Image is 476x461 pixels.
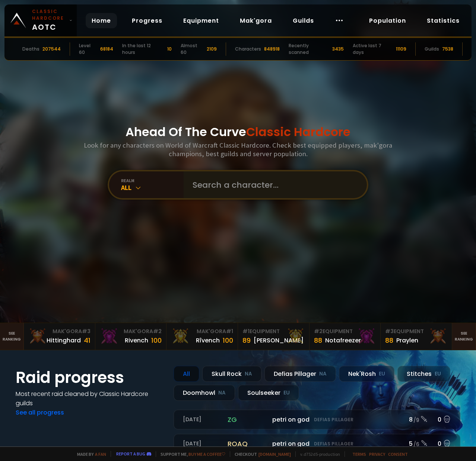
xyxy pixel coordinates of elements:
div: Mak'Gora [100,328,162,335]
div: 88 [385,335,393,345]
a: #3Equipment88Praylen [381,323,452,350]
div: 7538 [442,46,453,52]
a: Classic HardcoreAOTC [4,4,77,36]
div: Stitches [397,366,450,382]
span: Made by [73,451,106,457]
div: Soulseeker [238,385,299,401]
a: [DOMAIN_NAME] [258,451,291,457]
small: EU [435,370,441,378]
div: 41 [84,335,91,345]
a: Home [86,13,117,28]
div: Doomhowl [174,385,235,401]
div: realm [121,178,184,183]
input: Search a character... [188,171,358,198]
a: [DATE]roaqpetri on godDefias Pillager5 /60 [174,434,460,454]
a: Mak'Gora#1Rîvench100 [166,323,238,350]
a: Population [363,13,412,28]
small: NA [319,370,327,378]
a: a fan [95,451,106,457]
div: Recently scanned [289,42,329,56]
h4: Most recent raid cleaned by Classic Hardcore guilds [16,389,165,408]
div: Hittinghard [47,336,81,345]
a: Report a bug [116,451,145,457]
a: [DATE]zgpetri on godDefias Pillager8 /90 [174,410,460,429]
div: Characters [235,46,261,52]
small: Classic Hardcore [32,8,66,22]
div: Skull Rock [202,366,261,382]
a: Consent [388,451,408,457]
a: Terms [352,451,366,457]
div: Nek'Rosh [339,366,394,382]
a: See all progress [16,408,64,417]
h1: Raid progress [16,366,165,389]
div: 88 [314,335,322,345]
div: 100 [223,335,233,345]
a: #1Equipment89[PERSON_NAME] [238,323,310,350]
div: Rivench [125,336,148,345]
div: Mak'Gora [171,328,233,335]
a: Progress [126,13,168,28]
span: Classic Hardcore [246,123,350,140]
h1: Ahead Of The Curve [126,123,350,141]
span: v. d752d5 - production [295,451,340,457]
a: Statistics [421,13,466,28]
div: All [121,183,184,192]
span: AOTC [32,8,66,33]
a: Privacy [369,451,385,457]
div: 89 [242,335,251,345]
div: Guilds [425,46,439,52]
div: Notafreezer [325,336,361,345]
div: 10 [167,46,172,52]
div: Level 60 [79,42,97,56]
div: 68184 [100,46,113,52]
a: Mak'gora [234,13,278,28]
div: Equipment [314,328,376,335]
div: Rîvench [196,336,220,345]
div: Deaths [22,46,39,52]
span: # 3 [385,328,394,335]
div: [PERSON_NAME] [254,336,304,345]
div: Almost 60 [181,42,204,56]
small: EU [379,370,385,378]
a: Buy me a coffee [188,451,225,457]
a: Guilds [287,13,320,28]
a: Mak'Gora#2Rivench100 [95,323,167,350]
a: #2Equipment88Notafreezer [310,323,381,350]
span: # 1 [226,328,233,335]
span: # 2 [153,328,162,335]
h3: Look for any characters on World of Warcraft Classic Hardcore. Check best equipped players, mak'g... [81,141,395,158]
div: Equipment [242,328,305,335]
span: Checkout [230,451,291,457]
a: Seeranking [452,323,476,350]
div: Praylen [396,336,418,345]
small: NA [218,389,226,397]
div: In the last 12 hours [122,42,164,56]
div: 3435 [332,46,344,52]
div: Defias Pillager [264,366,336,382]
small: EU [283,389,290,397]
div: 2109 [207,46,217,52]
span: # 1 [242,328,250,335]
span: Support me, [156,451,225,457]
a: Equipment [177,13,225,28]
div: All [174,366,199,382]
span: # 3 [82,328,91,335]
div: Equipment [385,328,447,335]
div: 207544 [42,46,61,52]
div: 848918 [264,46,280,52]
div: Mak'Gora [28,328,91,335]
div: 100 [151,335,162,345]
small: NA [245,370,252,378]
div: 11109 [396,46,406,52]
span: # 2 [314,328,323,335]
div: Active last 7 days [353,42,393,56]
a: Mak'Gora#3Hittinghard41 [24,323,95,350]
